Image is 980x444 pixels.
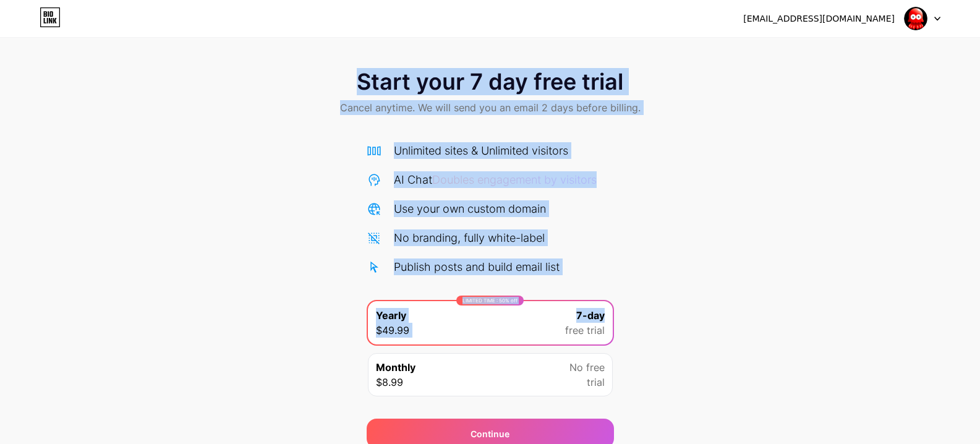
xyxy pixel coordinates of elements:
[394,229,545,246] div: No branding, fully white-label
[394,258,560,275] div: Publish posts and build email list
[587,375,605,390] span: trial
[394,142,568,159] div: Unlimited sites & Unlimited visitors
[456,296,524,305] div: LIMITED TIME : 50% off
[471,427,509,440] div: Continue
[904,7,927,30] img: grabz
[432,173,597,186] span: Doubles engagement by visitors
[376,360,415,375] span: Monthly
[565,323,605,338] span: free trial
[394,171,597,188] div: AI Chat
[576,308,605,323] span: 7-day
[743,12,895,25] div: [EMAIL_ADDRESS][DOMAIN_NAME]
[340,100,641,115] span: Cancel anytime. We will send you an email 2 days before billing.
[376,323,409,338] span: $49.99
[569,360,605,375] span: No free
[376,308,406,323] span: Yearly
[394,200,546,217] div: Use your own custom domain
[357,69,623,94] span: Start your 7 day free trial
[376,375,403,390] span: $8.99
